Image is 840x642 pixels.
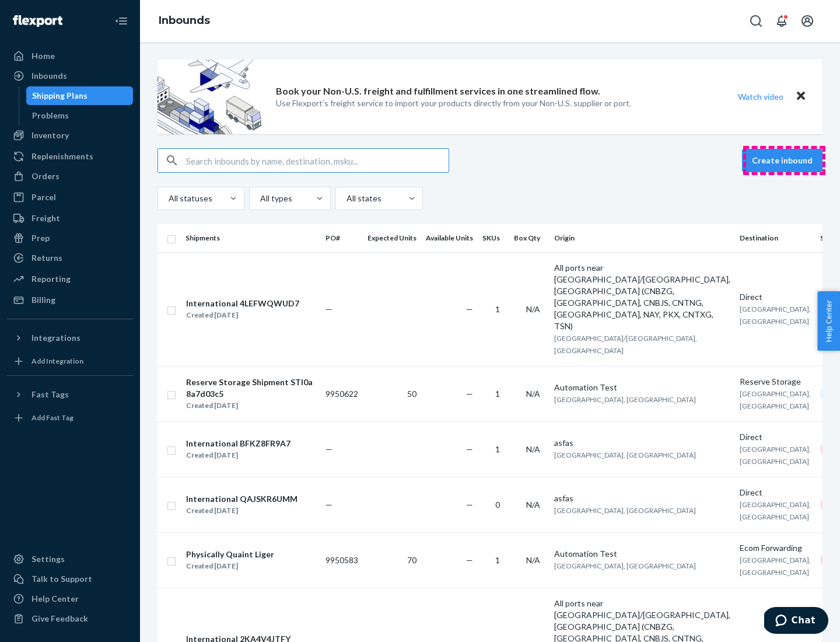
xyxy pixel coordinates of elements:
div: Orders [32,170,60,182]
th: Expected Units [363,224,421,252]
th: Box Qty [509,224,549,252]
a: Problems [26,106,134,125]
div: Reporting [32,273,71,285]
a: Settings [7,550,133,568]
button: Close Navigation [110,9,133,33]
a: Returns [7,249,133,267]
button: Talk to Support [7,570,133,588]
a: Inbounds [159,14,210,27]
div: asfas [554,493,730,504]
button: Watch video [730,88,791,105]
span: — [325,444,332,454]
input: All states [345,193,346,204]
th: Shipments [181,224,321,252]
span: N/A [526,555,540,565]
div: Give Feedback [32,613,88,624]
a: Prep [7,229,133,247]
input: All statuses [167,193,169,204]
span: [GEOGRAPHIC_DATA], [GEOGRAPHIC_DATA] [554,451,696,459]
span: 1 [495,389,500,399]
button: Help Center [817,291,840,351]
div: Physically Quaint Liger [186,549,274,560]
div: Settings [32,553,65,565]
button: Open notifications [770,9,793,33]
span: — [466,304,473,314]
button: Give Feedback [7,609,133,628]
div: Integrations [32,332,80,344]
div: Parcel [32,191,56,203]
span: [GEOGRAPHIC_DATA]/[GEOGRAPHIC_DATA], [GEOGRAPHIC_DATA] [554,334,697,355]
div: Direct [740,487,811,498]
div: Automation Test [554,548,730,560]
a: Home [7,47,133,65]
td: 9950622 [321,366,363,421]
th: Origin [549,224,735,252]
span: N/A [526,304,540,314]
span: — [325,304,332,314]
button: Close [793,88,808,105]
span: [GEOGRAPHIC_DATA], [GEOGRAPHIC_DATA] [740,389,811,410]
a: Inventory [7,126,133,145]
span: 0 [495,500,500,510]
td: 9950583 [321,532,363,588]
a: Add Fast Tag [7,409,133,427]
ol: breadcrumbs [149,4,219,38]
div: Replenishments [32,151,93,162]
a: Billing [7,291,133,309]
th: SKUs [478,224,509,252]
div: Fast Tags [32,389,69,400]
p: Use Flexport’s freight service to import your products directly from your Non-U.S. supplier or port. [276,97,631,109]
input: All types [259,193,260,204]
span: — [466,444,473,454]
span: 1 [495,555,500,565]
div: Help Center [32,593,79,605]
iframe: Opens a widget where you can chat to one of our agents [764,607,828,636]
div: Returns [32,252,62,264]
button: Fast Tags [7,385,133,404]
div: Direct [740,291,811,303]
div: Talk to Support [32,573,92,585]
div: Created [DATE] [186,449,290,461]
div: Home [32,50,55,62]
a: Orders [7,167,133,186]
div: asfas [554,437,730,449]
a: Replenishments [7,147,133,166]
a: Freight [7,209,133,228]
div: Reserve Storage [740,376,811,388]
span: N/A [526,444,540,454]
div: Problems [32,110,69,121]
span: 1 [495,304,500,314]
span: — [466,555,473,565]
span: N/A [526,389,540,399]
a: Reporting [7,270,133,288]
div: Inbounds [32,70,67,82]
span: 1 [495,444,500,454]
button: Create inbound [742,149,822,172]
div: International 4LEFWQWUD7 [186,298,299,309]
div: Direct [740,431,811,443]
div: Prep [32,232,50,244]
span: — [466,389,473,399]
a: Shipping Plans [26,86,134,105]
div: Inventory [32,130,69,141]
div: International BFKZ8FR9A7 [186,438,290,449]
a: Inbounds [7,67,133,85]
input: Search inbounds by name, destination, msku... [186,149,449,172]
img: Flexport logo [13,15,62,27]
div: International QAJSKR6UMM [186,493,297,505]
button: Open Search Box [744,9,768,33]
span: 70 [407,555,416,565]
div: Freight [32,212,60,224]
div: Automation Test [554,382,730,393]
span: [GEOGRAPHIC_DATA], [GEOGRAPHIC_DATA] [740,305,811,326]
th: Available Units [421,224,478,252]
span: N/A [526,500,540,510]
div: Billing [32,294,55,306]
div: Created [DATE] [186,400,316,411]
div: Created [DATE] [186,560,274,572]
div: Created [DATE] [186,505,297,517]
a: Add Integration [7,352,133,371]
button: Integrations [7,329,133,347]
